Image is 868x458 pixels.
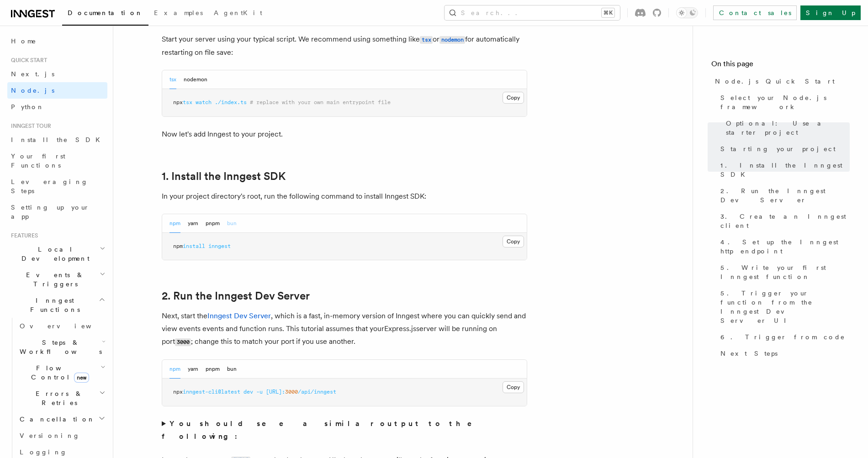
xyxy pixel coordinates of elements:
span: dev [243,389,253,395]
button: Search...⌘K [445,5,620,20]
a: 1. Install the Inngest SDK [717,157,850,183]
a: Optional: Use a starter project [722,115,850,141]
span: Node.js Quick Start [715,77,835,86]
a: Documentation [62,3,148,26]
button: tsx [169,70,176,89]
button: npm [169,360,180,379]
span: 4. Set up the Inngest http endpoint [720,237,850,256]
span: Steps & Workflows [16,338,102,356]
span: Optional: Use a starter project [726,119,850,137]
a: Your first Functions [7,148,107,174]
a: 1. Install the Inngest SDK [162,170,286,183]
h4: On this page [711,58,850,73]
span: /api/inngest [298,389,336,395]
a: Select your Node.js framework [717,89,850,115]
p: Now let's add Inngest to your project. [162,128,527,141]
button: Toggle dark mode [676,7,698,18]
span: Python [11,103,44,111]
a: Python [7,99,107,115]
summary: You should see a similar output to the following: [162,417,527,443]
span: Next Steps [720,349,778,358]
span: Examples [154,9,203,16]
button: Events & Triggers [7,267,107,292]
a: Home [7,33,107,49]
button: Local Development [7,241,107,267]
span: npx [173,99,183,105]
span: 5. Trigger your function from the Inngest Dev Server UI [720,289,850,325]
code: tsx [420,36,433,44]
span: 2. Run the Inngest Dev Server [720,186,850,205]
span: Select your Node.js framework [720,93,850,111]
span: 5. Write your first Inngest function [720,263,850,281]
a: Versioning [16,427,107,444]
span: tsx [183,99,192,105]
button: Inngest Functions [7,292,107,318]
span: Quick start [7,57,47,64]
button: Flow Controlnew [16,360,107,385]
span: [URL]: [266,389,285,395]
span: # replace with your own main entrypoint file [250,99,391,105]
button: Copy [503,92,524,104]
a: Overview [16,318,107,334]
span: inngest-cli@latest [183,389,240,395]
code: 3000 [175,338,191,346]
button: Steps & Workflows [16,334,107,360]
span: 1. Install the Inngest SDK [720,161,850,179]
span: Leveraging Steps [11,178,88,195]
a: Install the SDK [7,132,107,148]
span: npx [173,389,183,395]
a: Sign Up [800,5,861,20]
span: Next.js [11,70,54,78]
p: Start your server using your typical script. We recommend using something like or for automatical... [162,33,527,59]
button: pnpm [206,360,220,379]
a: Node.js Quick Start [711,73,850,89]
span: 3. Create an Inngest client [720,212,850,230]
span: Logging [20,448,67,456]
span: Node.js [11,87,54,94]
span: install [183,243,205,249]
a: Examples [148,3,208,25]
span: npm [173,243,183,249]
button: npm [169,214,180,233]
a: 5. Write your first Inngest function [717,259,850,285]
span: Local Development [7,245,100,263]
button: Cancellation [16,411,107,427]
span: Install the SDK [11,136,106,143]
a: 5. Trigger your function from the Inngest Dev Server UI [717,285,850,329]
span: Home [11,37,37,46]
button: yarn [188,214,198,233]
button: yarn [188,360,198,379]
span: Versioning [20,432,80,439]
kbd: ⌘K [602,8,614,17]
a: 4. Set up the Inngest http endpoint [717,234,850,259]
a: Node.js [7,82,107,99]
p: In your project directory's root, run the following command to install Inngest SDK: [162,190,527,203]
span: -u [256,389,263,395]
span: Cancellation [16,415,95,424]
p: Next, start the , which is a fast, in-memory version of Inngest where you can quickly send and vi... [162,310,527,348]
code: nodemon [439,36,465,44]
a: Next.js [7,66,107,82]
span: ./index.ts [215,99,247,105]
button: nodemon [184,70,207,89]
span: Documentation [68,9,143,16]
a: AgentKit [208,3,268,25]
a: Contact sales [713,5,797,20]
a: Setting up your app [7,199,107,225]
span: Your first Functions [11,153,65,169]
span: Inngest Functions [7,296,99,314]
span: Events & Triggers [7,270,100,289]
span: 6. Trigger from code [720,332,845,342]
button: Copy [503,236,524,247]
button: bun [227,360,237,379]
button: Errors & Retries [16,385,107,411]
a: Next Steps [717,345,850,362]
a: nodemon [439,35,465,43]
span: 3000 [285,389,298,395]
span: Starting your project [720,144,836,153]
a: 2. Run the Inngest Dev Server [162,290,310,302]
a: Leveraging Steps [7,174,107,199]
span: Overview [20,322,114,330]
span: Inngest tour [7,122,51,130]
span: watch [196,99,212,105]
